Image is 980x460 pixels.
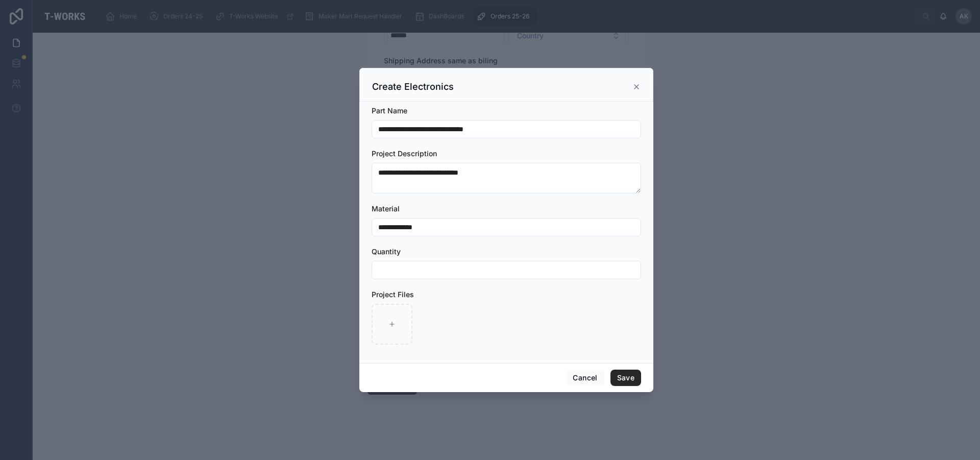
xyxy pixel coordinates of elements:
[566,370,604,386] button: Cancel
[372,81,454,93] h3: Create Electronics
[372,247,401,256] span: Quantity
[372,149,437,158] span: Project Description
[372,290,414,299] span: Project Files
[372,106,407,115] span: Part Name
[372,204,400,213] span: Material
[610,370,641,386] button: Save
